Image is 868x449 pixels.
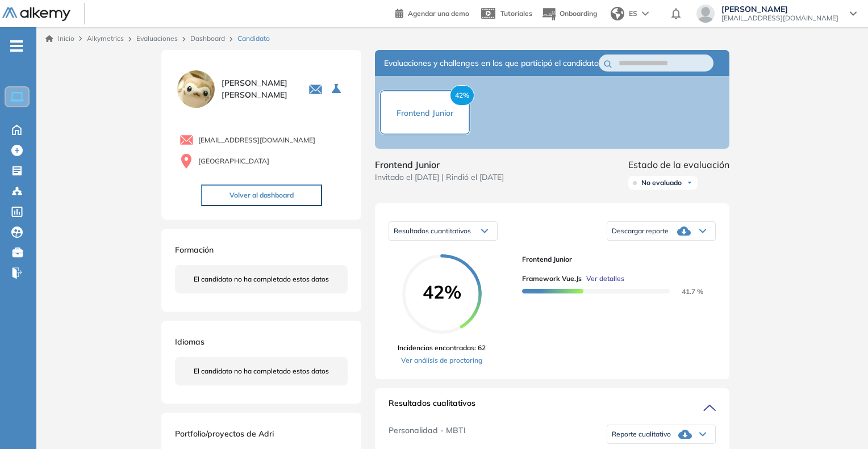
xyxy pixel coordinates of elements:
span: [EMAIL_ADDRESS][DOMAIN_NAME] [198,135,315,145]
button: Onboarding [541,2,597,26]
span: Estado de la evaluación [628,158,729,171]
span: Framework Vue.js [522,274,582,284]
button: Seleccione la evaluación activa [327,79,348,99]
i: - [10,45,23,47]
span: ES [629,9,637,19]
button: Ver detalles [582,274,624,284]
a: Agendar una demo [395,6,469,19]
span: Tutoriales [500,9,532,18]
a: Dashboard [190,34,225,43]
img: PROFILE_MENU_LOGO_USER [175,68,217,110]
span: Portfolio/proyectos de Adri [175,429,274,439]
span: Idiomas [175,337,205,347]
span: Frontend Junior [375,158,504,171]
a: Evaluaciones [136,34,178,43]
img: Ícono de flecha [686,179,693,186]
span: El candidato no ha completado estos datos [194,366,329,376]
span: Frontend Junior [522,254,707,265]
span: Evaluaciones y challenges en los que participó el candidato [384,57,599,69]
span: Formación [175,245,214,255]
span: Resultados cuantitativos [394,226,471,235]
span: Invitado el [DATE] | Rindió el [DATE] [375,171,504,183]
span: Frontend Junior [397,108,453,118]
span: [EMAIL_ADDRESS][DOMAIN_NAME] [721,14,838,23]
span: El candidato no ha completado estos datos [194,274,329,284]
span: 41.7 % [668,287,703,296]
span: [PERSON_NAME] [721,5,838,14]
span: Agendar una demo [408,9,469,18]
span: [GEOGRAPHIC_DATA] [198,156,269,166]
span: 42% [450,85,474,106]
span: Candidato [237,33,270,44]
span: [PERSON_NAME] [PERSON_NAME] [222,77,295,101]
span: 42% [402,283,482,301]
span: Ver detalles [586,274,624,284]
span: Incidencias encontradas: 62 [398,343,486,353]
img: world [611,7,624,20]
img: arrow [642,11,649,16]
span: Alkymetrics [87,34,124,43]
a: Inicio [45,33,74,44]
a: Ver análisis de proctoring [398,355,486,366]
span: Onboarding [560,9,597,18]
span: Reporte cualitativo [612,430,671,439]
span: Personalidad - MBTI [389,425,466,444]
button: Volver al dashboard [201,184,322,206]
span: Resultados cualitativos [389,397,475,416]
img: Logo [2,7,70,22]
span: Descargar reporte [612,226,669,236]
span: No evaluado [641,178,682,187]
